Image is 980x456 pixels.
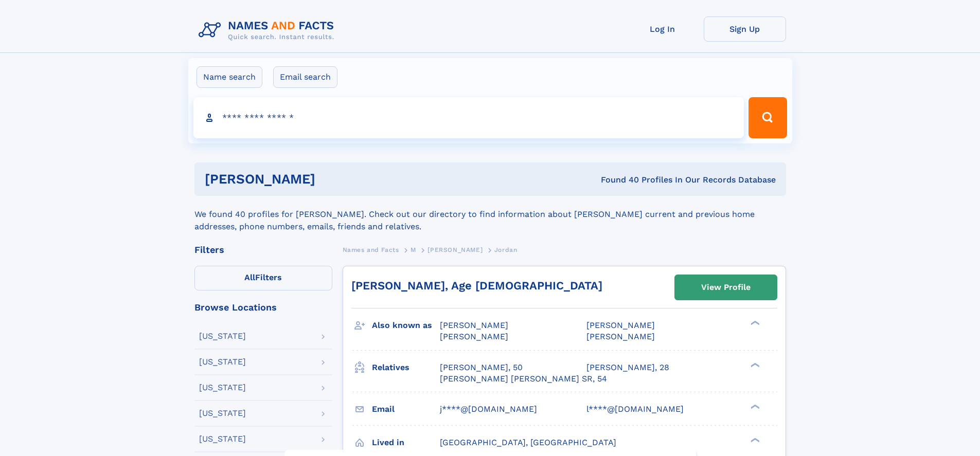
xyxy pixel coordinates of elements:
[343,243,399,256] a: Names and Facts
[701,276,751,299] div: View Profile
[586,332,655,341] span: [PERSON_NAME]
[440,373,607,385] a: [PERSON_NAME] [PERSON_NAME] SR, 54
[748,436,760,443] div: ❯
[194,303,332,312] div: Browse Locations
[199,435,246,443] div: [US_STATE]
[372,359,440,376] h3: Relatives
[197,66,262,88] label: Name search
[199,332,246,340] div: [US_STATE]
[194,196,786,233] div: We found 40 profiles for [PERSON_NAME]. Check out our directory to find information about [PERSON...
[748,320,760,326] div: ❯
[193,97,744,138] input: search input
[427,246,483,253] span: [PERSON_NAME]
[749,97,787,138] button: Search Button
[194,16,343,44] img: Logo Names and Facts
[199,384,246,392] div: [US_STATE]
[586,362,669,373] a: [PERSON_NAME], 28
[621,16,704,42] a: Log In
[411,243,416,256] a: M
[351,279,602,292] a: [PERSON_NAME], Age [DEMOGRAPHIC_DATA]
[194,245,332,254] div: Filters
[372,434,440,451] h3: Lived in
[372,400,440,418] h3: Email
[199,409,246,417] div: [US_STATE]
[244,272,255,282] span: All
[748,403,760,410] div: ❯
[273,66,337,88] label: Email search
[494,246,518,253] span: Jordan
[205,173,458,186] h1: [PERSON_NAME]
[199,358,246,366] div: [US_STATE]
[440,320,508,330] span: [PERSON_NAME]
[458,174,776,186] div: Found 40 Profiles In Our Records Database
[675,275,777,300] a: View Profile
[372,317,440,334] h3: Also known as
[586,320,655,330] span: [PERSON_NAME]
[427,243,483,256] a: [PERSON_NAME]
[194,266,332,290] label: Filters
[748,361,760,368] div: ❯
[440,362,523,373] a: [PERSON_NAME], 50
[440,332,508,341] span: [PERSON_NAME]
[411,246,416,253] span: M
[704,16,786,42] a: Sign Up
[440,437,616,447] span: [GEOGRAPHIC_DATA], [GEOGRAPHIC_DATA]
